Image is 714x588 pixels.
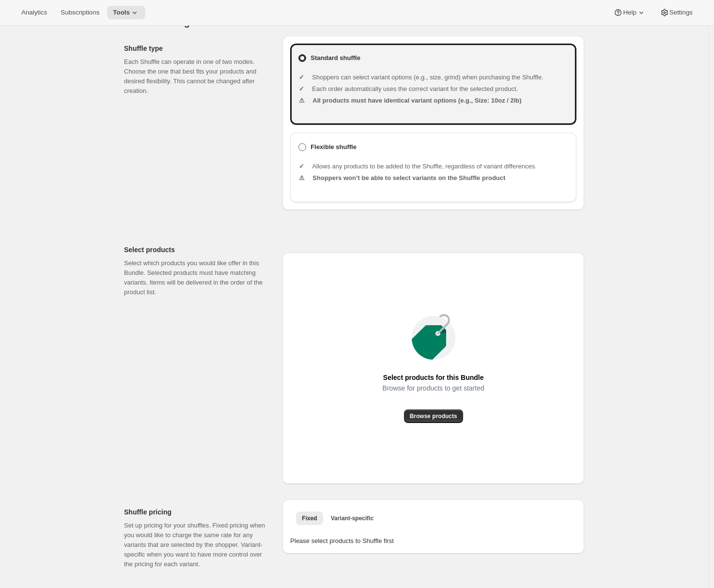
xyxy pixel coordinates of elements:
[310,96,569,106] li: All products must have identical variant options (e.g., Size: 10oz / 2lb)
[607,6,652,19] button: Help
[124,521,267,569] p: Set up pricing for your shuffles. Fixed pricing when you would like to charge the same rate for a...
[383,371,484,384] span: Select products for this Bundle
[124,44,267,53] h2: Shuffle type
[61,9,99,16] span: Subscriptions
[124,258,267,297] p: Select which products you would like offer in this Bundle. Selected products must have matching v...
[331,514,374,522] span: Variant-specific
[290,528,576,546] div: Please select products to Shuffle first
[107,6,145,19] button: Tools
[310,142,357,152] b: Flexible shuffle
[310,54,360,61] b: Standard shuffle
[310,73,569,82] li: Shoppers can select variant options (e.g., size, grind) when purchasing the Shuffle.
[16,6,53,19] button: Analytics
[404,409,463,423] button: Browse products
[654,6,698,19] button: Settings
[113,9,130,16] span: Tools
[21,9,47,16] span: Analytics
[310,173,569,183] li: Shoppers won’t be able to select variants on the Shuffle product
[410,412,457,420] span: Browse products
[124,57,267,96] p: Each Shuffle can operate in one of two modes. Choose the one that best fits your products and des...
[302,514,317,522] span: Fixed
[623,9,636,16] span: Help
[124,245,267,255] h2: Select products
[310,84,569,94] li: Each order automatically uses the correct variant for the selected product.
[383,381,484,395] span: Browse for products to get started
[669,9,693,16] span: Settings
[55,6,105,19] button: Subscriptions
[310,162,569,171] li: Allows any products to be added to the Shuffle, regardless of variant differences.
[124,507,267,517] h2: Shuffle pricing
